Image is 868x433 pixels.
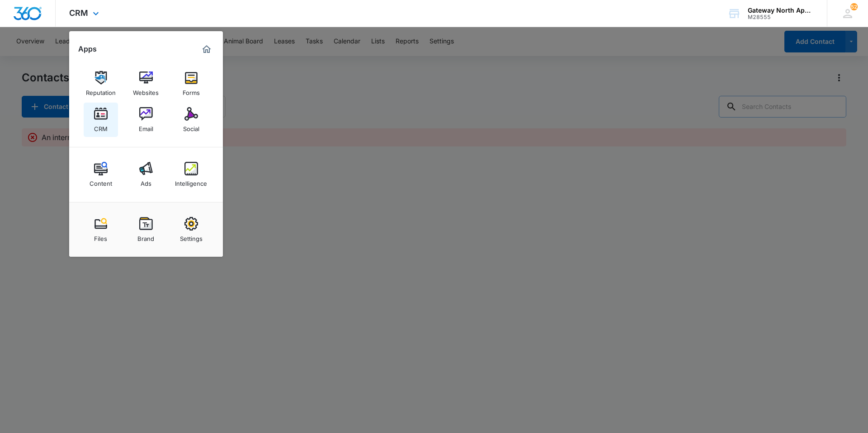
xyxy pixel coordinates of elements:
div: Reputation [86,85,116,96]
div: Ads [141,175,151,187]
div: Social [183,121,199,132]
a: Email [129,103,163,137]
div: Brand [137,231,154,242]
a: CRM [84,103,118,137]
span: 52 [850,3,858,10]
a: Websites [129,66,163,101]
a: Content [84,157,118,192]
div: Email [139,121,153,132]
div: Forms [183,85,200,96]
div: Content [90,175,112,187]
a: Brand [129,212,163,247]
a: Reputation [84,66,118,101]
h2: Apps [78,45,97,53]
a: Settings [174,212,208,247]
div: Intelligence [175,175,207,187]
div: CRM [94,121,108,132]
a: Forms [174,66,208,101]
div: Websites [133,85,159,96]
div: account name [748,7,814,14]
a: Ads [129,157,163,192]
a: Files [84,212,118,247]
div: notifications count [850,3,858,10]
a: Marketing 360® Dashboard [199,42,214,56]
div: account id [748,14,814,20]
span: CRM [69,8,88,18]
div: Settings [180,231,203,242]
a: Intelligence [174,157,208,192]
a: Social [174,103,208,137]
div: Files [94,231,107,242]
